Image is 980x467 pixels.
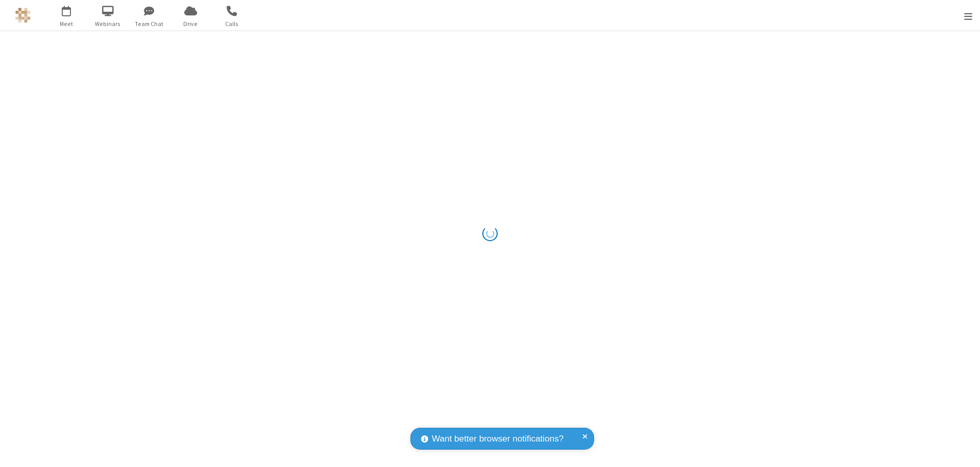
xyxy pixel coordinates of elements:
[213,19,251,29] span: Calls
[89,19,127,29] span: Webinars
[432,432,563,446] span: Want better browser notifications?
[130,19,168,29] span: Team Chat
[15,8,31,23] img: QA Selenium DO NOT DELETE OR CHANGE
[171,19,210,29] span: Drive
[47,19,86,29] span: Meet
